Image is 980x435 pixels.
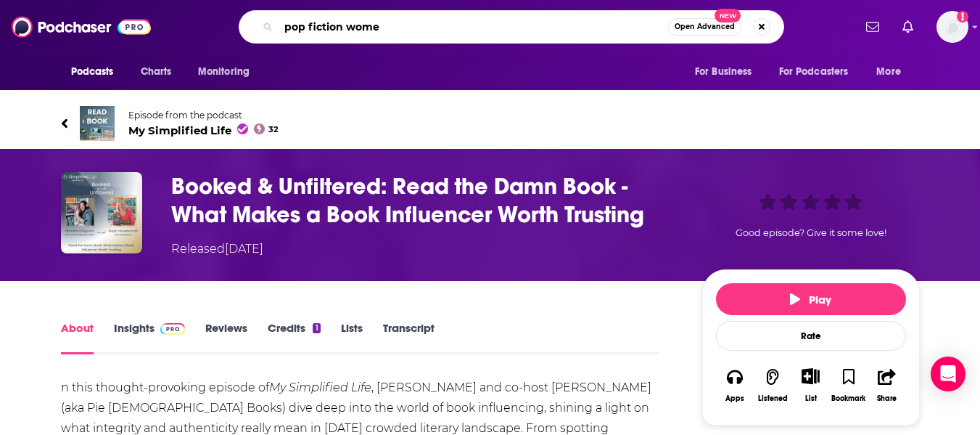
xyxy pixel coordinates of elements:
span: My Simplified Life [128,123,279,137]
button: open menu [685,58,770,86]
a: My Simplified LifeEpisode from the podcastMy Simplified Life32 [61,106,920,141]
span: New [715,9,741,23]
a: InsightsPodchaser Pro [114,321,186,354]
span: Good episode? Give it some love! [736,227,886,238]
button: Play [716,283,906,315]
div: List [805,394,817,403]
span: For Business [695,62,752,82]
a: Charts [131,58,181,86]
a: About [61,321,94,354]
a: Show notifications dropdown [897,15,919,39]
div: Rate [716,321,906,351]
button: Listened [754,359,791,412]
div: Share [877,394,897,403]
button: open menu [61,58,133,86]
h1: Booked & Unfiltered: Read the Damn Book - What Makes a Book Influencer Worth Trusting [171,172,679,229]
button: Show More Button [796,368,825,384]
a: Show notifications dropdown [860,15,885,39]
span: Monitoring [198,62,250,82]
img: Booked & Unfiltered: Read the Damn Book - What Makes a Book Influencer Worth Trusting [61,172,142,253]
div: 1 [313,323,320,333]
button: Share [868,359,905,412]
button: Open AdvancedNew [668,18,741,36]
span: Podcasts [71,62,114,82]
a: Credits1 [268,321,320,354]
img: Podchaser Pro [160,323,186,335]
span: Open Advanced [675,23,735,31]
div: Listened [758,394,788,403]
a: Lists [341,321,363,354]
div: Bookmark [831,394,865,403]
span: Logged in as hconnor [936,11,968,43]
div: Apps [725,394,744,403]
div: Released [DATE] [171,240,263,258]
span: More [876,62,901,82]
button: Show profile menu [936,11,968,43]
span: Play [790,293,831,306]
button: open menu [866,58,919,86]
span: Episode from the podcast [128,110,279,121]
span: 32 [268,126,279,133]
button: Apps [716,359,754,412]
button: open menu [770,58,870,86]
div: Open Intercom Messenger [931,357,965,391]
div: Search podcasts, credits, & more... [239,10,784,44]
span: For Podcasters [779,62,849,82]
button: open menu [188,58,268,86]
a: Transcript [383,321,435,354]
button: Bookmark [830,359,868,412]
svg: Add a profile image [957,11,968,23]
input: Search podcasts, credits, & more... [279,15,668,38]
em: My Simplified Life [269,381,371,394]
span: Charts [141,62,172,82]
a: Reviews [205,321,247,354]
img: User Profile [936,11,968,43]
img: My Simplified Life [80,106,115,141]
div: Show More ButtonList [791,359,829,412]
img: Podchaser - Follow, Share and Rate Podcasts [12,13,151,41]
